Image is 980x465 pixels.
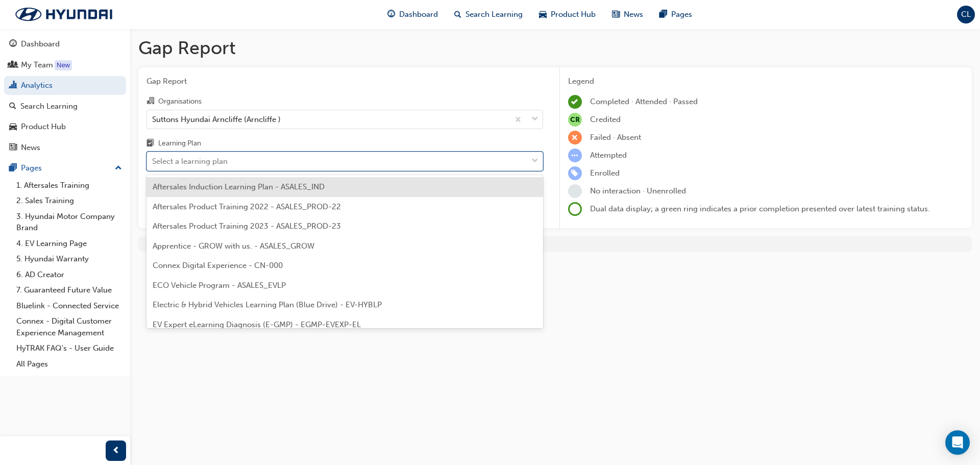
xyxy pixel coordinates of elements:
[659,8,667,21] span: pages-icon
[4,76,126,95] a: Analytics
[531,4,604,25] a: car-iconProduct Hub
[12,178,126,193] a: 1. Aftersales Training
[21,142,40,154] div: News
[961,9,971,20] span: CL
[152,156,228,167] div: Select a learning plan
[671,9,692,20] span: Pages
[153,202,341,211] span: Aftersales Product Training 2022 - ASALES_PROD-22
[590,204,930,213] span: Dual data display; a green ring indicates a prior completion presented over latest training status.
[153,222,341,231] span: Aftersales Product Training 2023 - ASALES_PROD-23
[4,33,126,159] button: DashboardMy TeamAnalyticsSearch LearningProduct HubNews
[568,166,582,180] span: learningRecordVerb_ENROLL-icon
[568,95,582,109] span: learningRecordVerb_COMPLETE-icon
[568,131,582,144] span: learningRecordVerb_FAIL-icon
[153,241,314,251] span: Apprentice - GROW with us. - ASALES_GROW
[9,123,17,132] span: car-icon
[12,282,126,298] a: 7. Guaranteed Future Value
[612,8,620,21] span: news-icon
[4,97,126,116] a: Search Learning
[12,193,126,209] a: 2. Sales Training
[115,162,122,175] span: up-icon
[446,4,531,25] a: search-iconSearch Learning
[945,430,970,455] div: Open Intercom Messenger
[21,59,53,71] div: My Team
[590,168,620,178] span: Enrolled
[551,9,596,20] span: Product Hub
[531,113,538,126] span: down-icon
[55,60,72,70] div: Tooltip anchor
[590,115,621,124] span: Credited
[9,102,16,111] span: search-icon
[158,96,202,107] div: Organisations
[12,298,126,314] a: Bluelink - Connected Service
[604,4,651,25] a: news-iconNews
[531,155,538,168] span: down-icon
[651,4,700,25] a: pages-iconPages
[12,313,126,340] a: Connex - Digital Customer Experience Management
[9,81,17,90] span: chart-icon
[9,61,17,70] span: people-icon
[12,356,126,372] a: All Pages
[21,162,42,174] div: Pages
[12,251,126,267] a: 5. Hyundai Warranty
[112,445,120,457] span: prev-icon
[539,8,547,21] span: car-icon
[152,113,281,125] div: Suttons Hyundai Arncliffe (Arncliffe )
[4,117,126,136] a: Product Hub
[146,97,154,106] span: organisation-icon
[399,9,438,20] span: Dashboard
[957,6,975,23] button: CL
[9,40,17,49] span: guage-icon
[568,149,582,162] span: learningRecordVerb_ATTEMPT-icon
[387,8,395,21] span: guage-icon
[153,300,382,309] span: Electric & Hybrid Vehicles Learning Plan (Blue Drive) - EV-HYBLP
[21,38,60,50] div: Dashboard
[9,143,17,153] span: news-icon
[568,76,964,87] div: Legend
[21,121,66,133] div: Product Hub
[4,35,126,54] a: Dashboard
[465,9,523,20] span: Search Learning
[454,8,461,21] span: search-icon
[590,151,627,160] span: Attempted
[153,182,325,191] span: Aftersales Induction Learning Plan - ASALES_IND
[146,76,543,87] span: Gap Report
[12,236,126,252] a: 4. EV Learning Page
[12,267,126,283] a: 6. AD Creator
[158,138,201,149] div: Learning Plan
[5,4,122,25] img: Trak
[12,340,126,356] a: HyTRAK FAQ's - User Guide
[379,4,446,25] a: guage-iconDashboard
[146,139,154,149] span: learningplan-icon
[4,159,126,178] button: Pages
[153,281,286,290] span: ECO Vehicle Program - ASALES_EVLP
[138,37,972,59] h1: Gap Report
[590,133,641,142] span: Failed · Absent
[9,164,17,173] span: pages-icon
[4,138,126,157] a: News
[568,184,582,198] span: learningRecordVerb_NONE-icon
[624,9,643,20] span: News
[153,261,283,270] span: Connex Digital Experience - CN-000
[4,56,126,75] a: My Team
[590,186,686,195] span: No interaction · Unenrolled
[568,113,582,127] span: null-icon
[153,320,361,329] span: EV Expert eLearning Diagnosis (E-GMP) - EGMP-EVEXP-EL
[12,209,126,236] a: 3. Hyundai Motor Company Brand
[590,97,698,106] span: Completed · Attended · Passed
[20,101,78,112] div: Search Learning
